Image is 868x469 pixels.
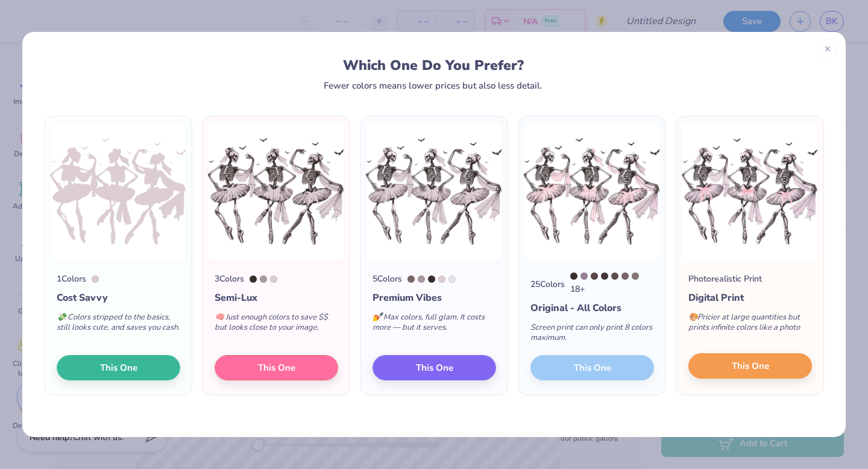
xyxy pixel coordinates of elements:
div: 663 C [448,275,456,283]
div: 5245 C [438,275,445,283]
span: This One [416,361,453,375]
div: Original - All Colors [530,301,654,315]
div: 5245 C [92,275,99,283]
div: Semi-Lux [215,291,338,305]
div: Premium Vibes [373,291,496,305]
button: This One [688,353,812,379]
span: This One [732,359,769,373]
div: 1 Colors [57,272,86,285]
div: 437 C [407,275,415,283]
span: This One [100,361,137,375]
div: 440 C [428,275,435,283]
div: Digital Print [688,291,812,305]
div: 440 C [250,275,257,283]
div: Screen print can only print 8 colors maximum. [530,315,654,355]
div: 18 + [570,272,654,295]
div: Colors stripped to the basics, still looks cute, and saves you cash. [57,305,180,345]
span: 💅 [373,312,382,323]
div: 3 Colors [215,272,244,285]
div: 7653 C [580,272,588,280]
div: 436 C [418,275,425,283]
div: Just enough colors to save $$ but looks close to your image. [215,305,338,345]
button: This One [215,355,338,380]
div: 25 Colors [530,278,565,291]
button: This One [373,355,496,380]
span: 💸 [57,312,66,323]
div: 5 Colors [373,272,402,285]
div: 439 C [601,272,608,280]
img: 3 color option [207,122,345,260]
span: 🧠 [215,312,224,323]
div: Which One Do You Prefer? [55,57,812,74]
div: 440 C [570,272,577,280]
span: 🎨 [688,312,698,323]
div: Fewer colors means lower prices but also less detail. [324,81,542,90]
div: 438 C [591,272,598,280]
div: 409 C [632,272,639,280]
div: 437 C [621,272,629,280]
div: 436 C [260,275,267,283]
button: This One [57,355,180,380]
img: 25 color option [523,122,661,260]
img: Photorealistic preview [681,122,819,260]
img: 5 color option [365,122,503,260]
div: Cost Savvy [57,291,180,305]
div: Photorealistic Print [688,272,762,285]
div: 411 C [611,272,618,280]
span: This One [258,361,295,375]
img: 1 color option [49,122,187,260]
div: Max colors, full glam. It costs more — but it serves. [373,305,496,345]
div: 5245 C [270,275,277,283]
div: Pricier at large quantities but prints infinite colors like a photo [688,305,812,345]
